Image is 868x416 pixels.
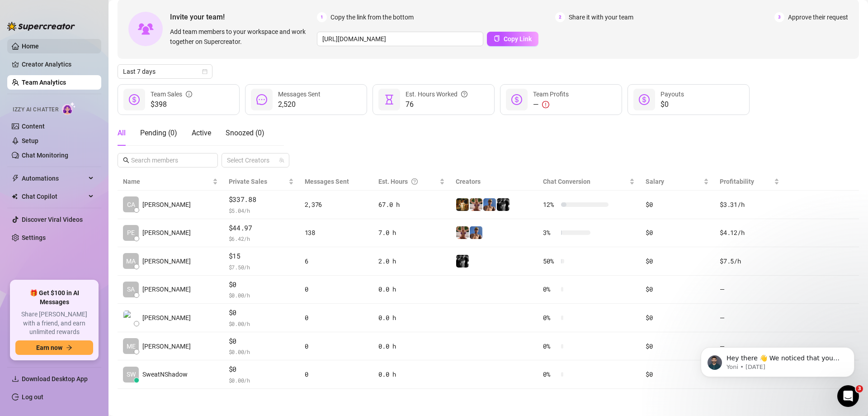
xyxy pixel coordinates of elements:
[646,200,709,210] div: $0
[131,155,205,165] input: Search members
[202,69,208,74] span: calendar
[39,35,156,43] p: Message from Yoni, sent 2w ago
[118,128,126,139] div: All
[170,11,317,23] span: Invite your team!
[646,284,709,294] div: $0
[123,177,211,186] span: Name
[720,256,779,266] div: $7.5 /h
[229,336,294,347] span: $0
[12,193,18,200] img: Chat Copilot
[15,289,93,306] span: 🎁 Get $100 in AI Messages
[142,284,191,294] span: [PERSON_NAME]
[142,228,191,238] span: [PERSON_NAME]
[511,94,522,105] span: dollar-circle
[470,198,482,211] img: Destiny
[140,128,177,139] div: Pending ( 0 )
[720,200,779,210] div: $3.31 /h
[533,99,569,110] div: —
[229,234,294,243] span: $ 6.42 /h
[543,178,590,185] span: Chat Conversion
[151,99,192,110] span: $398
[22,79,66,86] a: Team Analytics
[450,173,538,191] th: Creators
[543,228,557,238] span: 3 %
[22,171,86,186] span: Automations
[22,234,46,241] a: Settings
[305,178,349,185] span: Messages Sent
[62,102,76,115] img: AI Chatter
[378,341,445,351] div: 0.0 h
[555,12,565,22] span: 2
[22,393,43,401] a: Log out
[305,228,368,238] div: 138
[278,99,321,110] span: 2,520
[170,27,313,47] span: Add team members to your workspace and work together on Supercreator.
[186,89,192,99] span: info-circle
[497,198,509,211] img: Marvin
[646,341,709,351] div: $0
[256,94,267,105] span: message
[487,32,538,46] button: Copy Link
[720,228,779,238] div: $4.12 /h
[229,223,294,234] span: $44.97
[461,89,467,99] span: question-circle
[456,198,469,211] img: Marvin
[542,101,549,108] span: exclamation-circle
[126,256,136,266] span: MA
[533,91,569,98] span: Team Profits
[714,304,785,332] td: —
[856,385,863,392] span: 3
[411,177,418,186] span: question-circle
[66,344,72,351] span: arrow-right
[229,376,294,385] span: $ 0.00 /h
[142,313,191,323] span: [PERSON_NAME]
[378,369,445,379] div: 0.0 h
[305,256,368,266] div: 6
[646,228,709,238] div: $0
[378,177,438,186] div: Est. Hours
[543,369,557,379] span: 0 %
[714,276,785,304] td: —
[22,375,88,383] span: Download Desktop App
[317,12,327,22] span: 1
[305,313,368,323] div: 0
[378,228,445,238] div: 7.0 h
[305,369,368,379] div: 0
[142,341,191,351] span: [PERSON_NAME]
[129,94,140,105] span: dollar-circle
[22,123,45,130] a: Content
[494,35,500,42] span: copy
[305,341,368,351] div: 0
[229,279,294,290] span: $0
[330,12,414,22] span: Copy the link from the bottom
[456,226,469,239] img: Destiny
[543,256,557,266] span: 50 %
[543,200,557,210] span: 12 %
[15,340,93,355] button: Earn nowarrow-right
[378,313,445,323] div: 0.0 h
[483,198,496,211] img: Dallas
[837,385,859,407] iframe: Intercom live chat
[378,200,445,210] div: 67.0 h
[22,216,83,223] a: Discover Viral Videos
[660,91,684,98] span: Payouts
[229,319,294,328] span: $ 0.00 /h
[127,284,135,294] span: SA
[774,12,784,22] span: 3
[127,200,135,210] span: CA
[639,94,650,105] span: dollar-circle
[22,152,68,159] a: Chat Monitoring
[646,313,709,323] div: $0
[646,369,709,379] div: $0
[229,307,294,318] span: $0
[22,137,38,144] a: Setup
[15,310,93,337] span: Share [PERSON_NAME] with a friend, and earn unlimited rewards
[660,99,684,110] span: $0
[305,284,368,294] div: 0
[687,328,868,392] iframe: Intercom notifications message
[123,311,138,325] img: Jhon Kenneth Co…
[142,369,188,379] span: SweatNShadow
[569,12,633,22] span: Share it with your team
[229,206,294,215] span: $ 5.04 /h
